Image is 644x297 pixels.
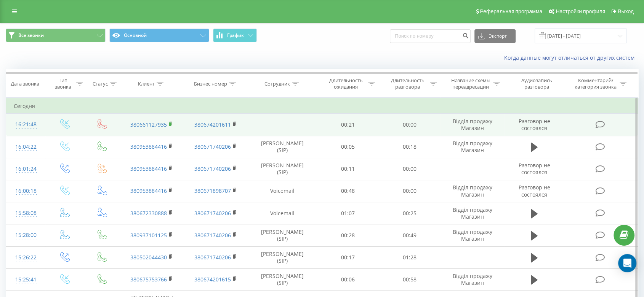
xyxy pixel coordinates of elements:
[556,8,605,14] span: Настройки профиля
[93,81,108,87] div: Статус
[379,158,441,180] td: 00:00
[379,114,441,136] td: 00:00
[441,180,505,202] td: Відділ продажу Магазин
[213,29,257,42] button: График
[441,114,505,136] td: Відділ продажу Магазин
[441,202,505,224] td: Відділ продажу Магазин
[194,121,231,128] a: 380674201611
[248,268,317,291] td: [PERSON_NAME] (SIP)
[14,117,38,132] div: 16:21:48
[248,136,317,158] td: [PERSON_NAME] (SIP)
[248,158,317,180] td: [PERSON_NAME] (SIP)
[194,210,231,217] a: 380671740206
[248,224,317,246] td: [PERSON_NAME] (SIP)
[512,77,562,90] div: Аудиозапись разговора
[441,224,505,246] td: Відділ продажу Магазин
[379,202,441,224] td: 00:25
[14,250,38,265] div: 15:26:22
[317,268,379,291] td: 00:06
[227,33,244,38] span: График
[14,162,38,176] div: 16:01:24
[379,180,441,202] td: 00:00
[390,29,471,43] input: Поиск по номеру
[194,232,231,239] a: 380671740206
[138,81,155,87] div: Клиент
[130,254,167,261] a: 380502044430
[194,254,231,261] a: 380671740206
[618,8,634,14] span: Выход
[18,32,44,38] span: Все звонки
[317,158,379,180] td: 00:11
[248,180,317,202] td: Voicemail
[14,206,38,221] div: 15:58:08
[480,8,542,14] span: Реферальная программа
[194,143,231,150] a: 380671740206
[130,165,167,172] a: 380953884416
[317,180,379,202] td: 00:48
[441,268,505,291] td: Відділ продажу Магазин
[379,136,441,158] td: 00:18
[52,77,74,90] div: Тип звонка
[248,246,317,268] td: [PERSON_NAME] (SIP)
[248,202,317,224] td: Voicemail
[194,187,231,194] a: 380671898707
[14,184,38,199] div: 16:00:18
[317,224,379,246] td: 00:28
[441,136,505,158] td: Відділ продажу Магазин
[194,81,227,87] div: Бизнес номер
[14,228,38,243] div: 15:28:00
[14,272,38,287] div: 15:25:41
[317,246,379,268] td: 00:17
[317,114,379,136] td: 00:21
[518,184,550,198] span: Разговор не состоялся
[317,202,379,224] td: 01:07
[325,77,366,90] div: Длительность ожидания
[14,140,38,154] div: 16:04:22
[573,77,618,90] div: Комментарий/категория звонка
[504,54,638,61] a: Когда данные могут отличаться от других систем
[317,136,379,158] td: 00:05
[109,29,209,42] button: Основной
[6,98,638,114] td: Сегодня
[130,210,167,217] a: 380672330888
[130,187,167,194] a: 380953884416
[618,254,636,272] div: Open Intercom Messenger
[6,29,106,42] button: Все звонки
[194,165,231,172] a: 380671740206
[130,121,167,128] a: 380661127935
[130,276,167,283] a: 380675753766
[379,224,441,246] td: 00:49
[379,268,441,291] td: 00:58
[518,118,550,132] span: Разговор не состоялся
[264,81,290,87] div: Сотрудник
[11,81,39,87] div: Дата звонка
[450,77,491,90] div: Название схемы переадресации
[518,162,550,176] span: Разговор не состоялся
[474,29,516,43] button: Экспорт
[130,143,167,150] a: 380953884416
[130,232,167,239] a: 380937101125
[194,276,231,283] a: 380674201615
[387,77,428,90] div: Длительность разговора
[379,246,441,268] td: 01:28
